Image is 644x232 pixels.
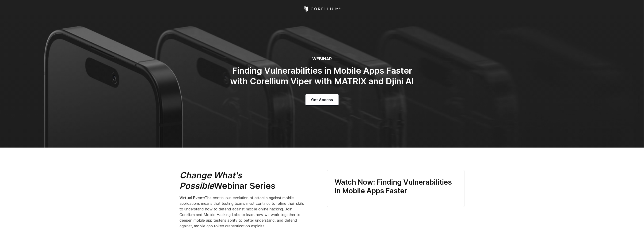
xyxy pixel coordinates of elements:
[179,170,306,191] h2: Webinar Series
[179,195,205,200] strong: Virtual Event:
[303,6,341,12] a: Corellium Home
[179,195,304,228] span: The continuous evolution of attacks against mobile applications means that testing teams must con...
[179,170,242,191] em: Change What's Possible
[311,97,333,103] span: Get Access
[228,56,416,62] h6: WEBINAR
[335,178,457,195] h3: Watch Now: Finding Vulnerabilities in Mobile Apps Faster
[228,65,416,87] h2: Finding Vulnerabilities in Mobile Apps Faster with Corellium Viper with MATRIX and Djini AI
[305,94,339,105] a: Get Access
